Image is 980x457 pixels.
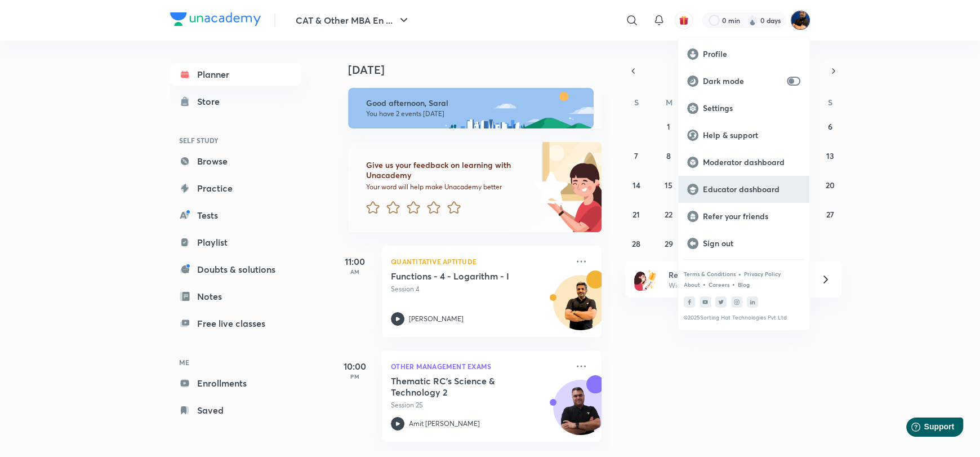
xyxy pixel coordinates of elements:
[678,149,809,176] a: Moderator dashboard
[744,270,781,277] a: Privacy Policy
[678,41,809,68] a: Profile
[678,176,809,203] a: Educator dashboard
[738,281,750,288] a: Blog
[703,130,800,140] p: Help & support
[703,49,800,59] p: Profile
[703,184,800,194] p: Educator dashboard
[684,270,736,277] a: Terms & Conditions
[684,281,700,288] a: About
[678,122,809,149] a: Help & support
[703,103,800,113] p: Settings
[703,76,782,86] p: Dark mode
[684,314,804,321] p: © 2025 Sorting Hat Technologies Pvt Ltd
[738,269,742,279] div: •
[703,157,800,167] p: Moderator dashboard
[703,238,800,249] p: Sign out
[702,279,706,289] div: •
[678,203,809,230] a: Refer your friends
[732,279,736,289] div: •
[880,413,968,445] iframe: Help widget launcher
[709,281,729,288] a: Careers
[678,95,809,122] a: Settings
[703,211,800,221] p: Refer your friends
